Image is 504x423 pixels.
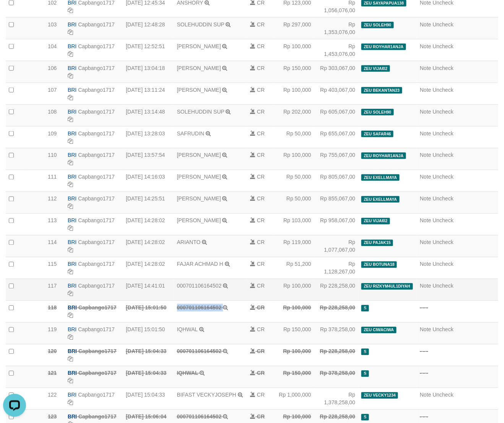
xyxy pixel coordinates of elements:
a: Note [420,43,431,49]
td: [DATE] 15:04:33 [123,388,174,410]
td: Rp 50,000 [274,192,314,213]
td: Rp 1,353,076,00 [314,17,359,39]
td: Rp 202,000 [274,104,314,126]
span: 111 [48,174,57,180]
td: Rp 805,067,00 [314,170,359,192]
td: Rp 228,258,00 [314,301,359,322]
td: Rp 228,258,00 [314,279,359,301]
span: CR [257,239,265,246]
span: CR [257,283,265,289]
td: [DATE] 14:16:03 [123,170,174,192]
a: Capbango1717 [78,43,115,49]
span: 118 [48,305,57,311]
a: Note [420,65,431,71]
td: Rp 378,258,00 [314,366,359,388]
td: Rp 958,067,00 [314,213,359,235]
td: Rp 100,000 [274,279,314,301]
a: Uncheck [433,87,454,93]
a: Note [420,21,431,28]
a: ARIANTO [177,239,201,246]
a: Copy Capbango1717 to clipboard [68,312,73,319]
td: Rp 855,067,00 [314,192,359,213]
td: Rp 378,258,00 [314,322,359,344]
td: Rp 100,000 [274,148,314,170]
span: 112 [48,196,57,202]
span: BRI [68,305,77,311]
td: [DATE] 15:01:50 [123,322,174,344]
a: Capbango1717 [78,152,115,158]
td: [DATE] 13:11:24 [123,83,174,104]
a: Copy Capbango1717 to clipboard [68,203,73,210]
a: Copy Capbango1717 to clipboard [68,29,73,35]
span: 114 [48,239,57,246]
span: 103 [48,21,57,28]
td: Rp 1,000,000 [274,388,314,410]
span: Duplicate/Skipped [361,371,369,377]
a: Capbango1717 [78,261,115,267]
a: Copy Capbango1717 to clipboard [68,73,73,79]
span: 119 [48,327,57,333]
a: Uncheck [433,392,454,398]
td: Rp 100,000 [274,39,314,61]
a: Copy Capbango1717 to clipboard [68,116,73,122]
a: Copy Capbango1717 to clipboard [68,378,73,384]
span: CR [257,109,265,115]
td: Rp 100,000 [274,301,314,322]
a: 000701106164502 [177,283,222,289]
td: Rp 50,000 [274,170,314,192]
span: CR [257,261,265,267]
span: BRI [68,130,76,137]
a: Copy Capbango1717 to clipboard [68,51,73,57]
td: Rp 50,000 [274,126,314,148]
a: SOLEHUDDIN SUP [177,109,224,115]
a: Copy Capbango1717 to clipboard [68,400,73,406]
span: CR [257,392,265,398]
a: Capbango1717 [78,196,115,202]
span: BRI [68,43,76,49]
td: Rp 655,067,00 [314,126,359,148]
span: 104 [48,43,57,49]
span: 122 [48,392,57,398]
a: Copy Capbango1717 to clipboard [68,7,73,13]
td: Rp 1,077,067,00 [314,235,359,257]
a: Note [420,174,431,180]
a: Note [420,152,431,158]
a: Capbango1717 [78,305,117,311]
td: Rp 100,000 [274,83,314,104]
td: Rp 605,067,00 [314,104,359,126]
td: [DATE] 15:04:33 [123,344,174,366]
span: ZEU VIJAI02 [361,65,390,72]
span: BRI [68,21,76,28]
td: Rp 1,378,258,00 [314,388,359,410]
a: Uncheck [433,283,454,289]
span: CR [257,87,265,93]
a: Copy Capbango1717 to clipboard [68,160,73,166]
td: Rp 297,000 [274,17,314,39]
a: [PERSON_NAME] [177,43,221,49]
span: CR [257,414,265,420]
td: [DATE] 13:14:48 [123,104,174,126]
span: BRI [68,218,76,224]
a: Note [420,130,431,137]
span: ZEU PAJAK15 [361,240,393,246]
a: IQHWAL [177,370,198,376]
span: BRI [68,152,76,158]
span: ZEU RIZKYM4UL1DIYAH [361,283,413,290]
span: CR [257,196,265,202]
a: SAFRUDIN [177,130,205,137]
td: Rp 150,000 [274,366,314,388]
span: 123 [48,414,57,420]
span: BRI [68,327,76,333]
a: FAJAR ACHMAD H [177,261,223,267]
span: BRI [68,414,77,420]
span: ZEU SAFAR46 [361,131,393,137]
td: Rp 228,258,00 [314,344,359,366]
span: CR [257,65,265,71]
td: [DATE] 14:28:02 [123,213,174,235]
a: Uncheck [433,152,454,158]
span: ZEU EXELLMAYA [361,196,399,203]
span: 117 [48,283,57,289]
span: ZEU BEKANTAN23 [361,87,402,94]
span: BRI [68,87,76,93]
a: Capbango1717 [78,87,115,93]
